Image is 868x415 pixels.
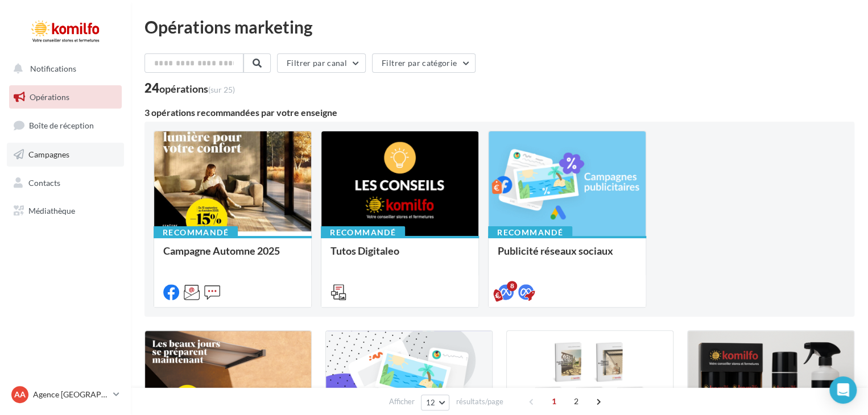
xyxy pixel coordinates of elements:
[498,245,636,268] div: Publicité réseaux sociaux
[829,376,857,404] div: Open Intercom Messenger
[488,226,572,239] div: Recommandé
[30,92,69,102] span: Opérations
[421,395,450,410] button: 12
[7,143,124,167] a: Campagnes
[426,398,436,407] span: 12
[144,18,854,35] div: Opérations marketing
[456,396,503,407] span: résultats/page
[163,245,302,268] div: Campagne Automne 2025
[28,177,60,187] span: Contacts
[9,384,122,405] a: AA Agence [GEOGRAPHIC_DATA]
[277,53,366,73] button: Filtrer par canal
[30,64,76,73] span: Notifications
[372,53,476,73] button: Filtrer par catégorie
[330,245,469,268] div: Tutos Digitaleo
[7,85,124,109] a: Opérations
[389,396,415,407] span: Afficher
[208,85,235,94] span: (sur 25)
[28,206,75,215] span: Médiathèque
[159,84,235,94] div: opérations
[7,57,119,81] button: Notifications
[14,389,26,400] span: AA
[7,199,124,223] a: Médiathèque
[154,226,238,239] div: Recommandé
[7,171,124,195] a: Contacts
[33,389,109,400] p: Agence [GEOGRAPHIC_DATA]
[567,392,585,410] span: 2
[29,121,94,130] span: Boîte de réception
[321,226,405,239] div: Recommandé
[144,82,235,94] div: 24
[144,108,854,117] div: 3 opérations recommandées par votre enseigne
[507,281,517,291] div: 8
[28,150,69,159] span: Campagnes
[545,392,563,410] span: 1
[7,113,124,138] a: Boîte de réception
